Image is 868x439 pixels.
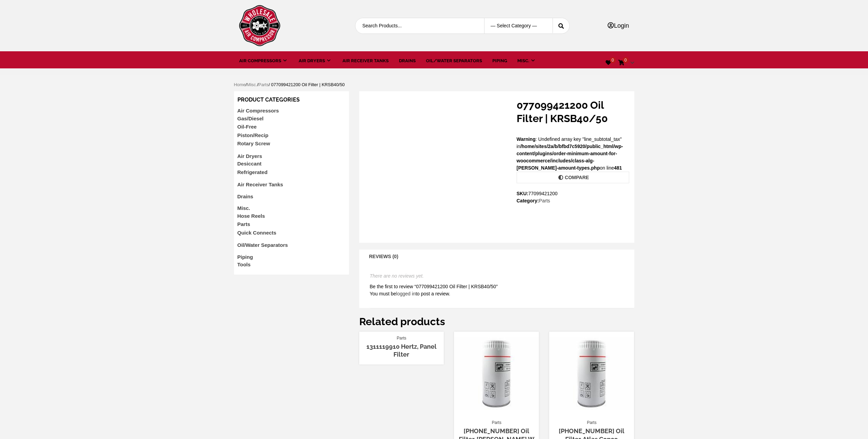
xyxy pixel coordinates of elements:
[396,291,416,296] a: logged in
[237,213,265,219] a: Hose Reels
[237,205,250,211] a: Misc.
[359,315,634,328] h2: Related products
[237,132,269,138] a: Piston/Recip
[492,420,501,426] a: Parts
[237,221,250,227] a: Parts
[239,57,288,64] a: Air Compressors
[237,108,279,114] a: Air Compressors
[397,335,406,341] a: Parts
[355,18,473,34] input: Search Products...
[237,254,253,260] a: Piping
[528,191,558,196] span: 77099421200
[549,332,634,416] img: oil-filter.jpeg
[237,116,264,121] a: Gas/Diesel
[258,82,269,87] a: Parts
[492,57,507,64] a: Piping
[517,98,629,125] h1: 077099421200 Oil Filter | KRSB40/50
[234,82,246,87] a: Home
[237,96,300,103] span: Product categories
[342,57,389,64] a: Air Receiver Tanks
[237,262,251,267] a: Tools
[622,57,629,63] span: 0
[237,242,288,248] a: Oil/Water Separators
[517,190,629,197] span: SKU:
[517,172,629,183] a: Compare
[237,153,262,159] a: Air Dryers
[237,124,257,130] a: Oil-Free
[237,141,270,146] a: Rotary Screw
[237,182,283,187] a: Air Receiver Tanks
[370,272,624,280] p: There are no reviews yet.
[517,136,535,142] b: Warning
[366,343,437,358] a: 1311119910 Hertz, Panel Filter
[247,82,257,87] a: Misc.
[299,57,332,64] a: Air Dryers
[606,60,611,66] a: 0
[370,284,498,289] span: Be the first to review “077099421200 Oil Filter | KRSB40/50”
[234,81,634,91] nav: Breadcrumb
[237,169,268,175] a: Refrigerated
[237,161,262,167] a: Desiccant
[587,420,596,426] a: Parts
[237,194,254,199] a: Drains
[517,144,623,171] b: /home/sites/2a/b/bfbd7c5920/public_html/wp-content/plugins/order-minimum-amount-for-woocommerce/i...
[610,57,616,63] span: 0
[237,230,276,236] a: Quick Connects
[370,290,624,297] p: You must be to post a review.
[426,57,482,64] a: Oil/Water Separators
[399,57,416,64] a: Drains
[608,22,629,29] a: Login
[517,57,536,64] a: Misc.
[614,165,622,171] b: 481
[362,250,405,264] a: Reviews (0)
[513,98,634,204] div: : Undefined array key "line_subtotal_tax" in on line
[454,332,539,416] img: oil-filter.jpeg
[517,197,629,204] span: Category:
[539,198,550,203] a: Parts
